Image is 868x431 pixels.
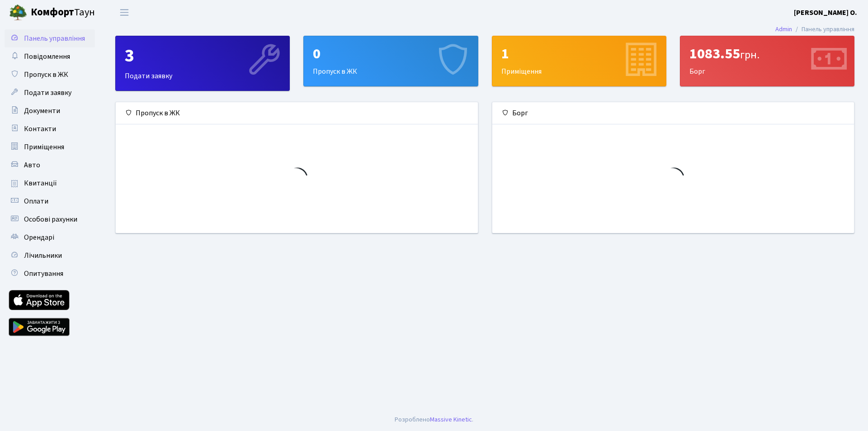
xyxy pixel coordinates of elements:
div: 1 [501,45,657,62]
div: 0 [313,45,468,62]
a: Оплати [5,192,95,210]
a: Квитанції [5,174,95,192]
span: Авто [24,160,40,170]
a: Панель управління [5,29,95,47]
span: Особові рахунки [24,214,77,224]
a: Подати заявку [5,84,95,102]
b: Комфорт [31,5,74,19]
span: Подати заявку [24,88,71,98]
a: 0Пропуск в ЖК [303,36,478,86]
a: Особові рахунки [5,210,95,228]
div: Пропуск в ЖК [304,36,477,86]
span: Пропуск в ЖК [24,70,68,80]
span: Оплати [24,196,48,206]
div: Борг [492,102,854,124]
div: Пропуск в ЖК [116,102,478,124]
span: грн. [740,47,759,63]
a: Орендарі [5,228,95,246]
img: logo.png [9,4,27,22]
div: 1083.55 [689,45,845,62]
a: Admin [775,24,792,34]
span: Контакти [24,124,56,134]
a: Лічильники [5,246,95,265]
span: Квитанції [24,178,57,188]
a: Опитування [5,265,95,283]
a: Повідомлення [5,47,95,66]
div: Розроблено . [395,415,473,425]
a: Контакти [5,120,95,138]
a: Пропуск в ЖК [5,66,95,84]
span: Приміщення [24,142,64,152]
span: Лічильники [24,251,62,260]
div: Приміщення [492,36,666,86]
li: Панель управління [792,24,854,34]
div: Подати заявку [116,36,289,90]
div: 3 [125,45,280,67]
span: Таун [31,5,95,20]
a: 3Подати заявку [115,36,290,91]
nav: breadcrumb [762,20,868,39]
a: Авто [5,156,95,174]
a: 1Приміщення [492,36,666,86]
div: Борг [680,36,854,86]
button: Переключити навігацію [113,5,136,20]
a: [PERSON_NAME] О. [794,7,857,18]
a: Massive Kinetic [430,415,472,424]
a: Документи [5,102,95,120]
span: Документи [24,106,60,116]
b: [PERSON_NAME] О. [794,8,857,18]
span: Повідомлення [24,52,70,62]
a: Приміщення [5,138,95,156]
span: Панель управління [24,33,85,43]
span: Орендарі [24,232,54,242]
span: Опитування [24,269,63,279]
